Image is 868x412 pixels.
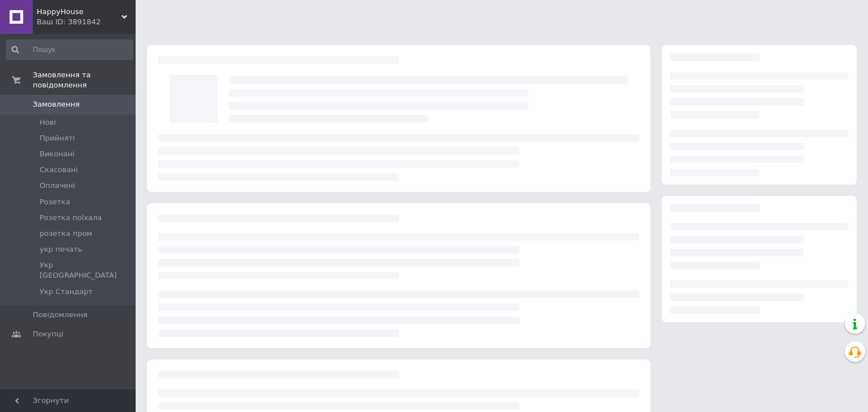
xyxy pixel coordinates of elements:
input: Пошук [6,40,133,60]
span: Укр [GEOGRAPHIC_DATA] [40,260,132,280]
span: Виконані [40,149,75,159]
span: Розетка [40,197,70,207]
span: Оплачені [40,181,75,191]
span: Скасовані [40,165,78,175]
div: Ваш ID: 3891842 [37,17,136,27]
span: Покупці [33,329,63,339]
span: Укр Стандарт [40,287,93,297]
span: розетка пром [40,229,92,239]
span: HappyHouse [37,7,121,17]
span: Нові [40,117,56,128]
span: Прийняті [40,133,75,143]
span: Повідомлення [33,310,88,320]
span: Замовлення [33,99,80,109]
span: Замовлення та повідомлення [33,70,136,90]
span: Розетка поїхала [40,213,102,223]
span: укр печать [40,244,82,255]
